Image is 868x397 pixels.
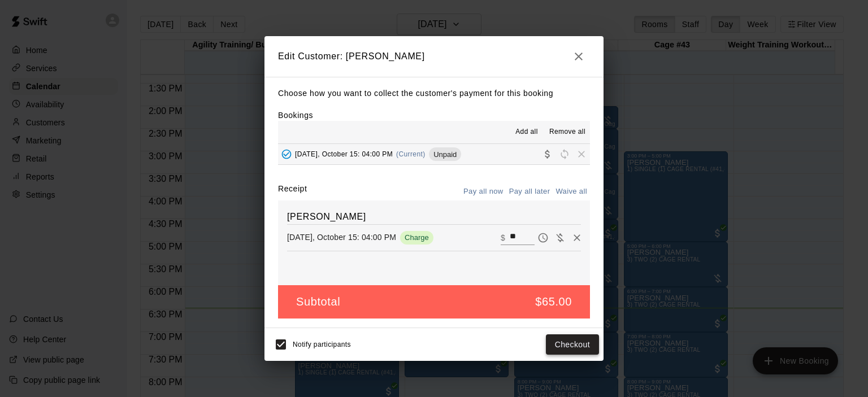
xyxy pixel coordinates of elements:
button: Add all [509,123,545,141]
span: Waive payment [552,232,568,242]
button: Remove all [545,123,590,141]
button: Checkout [546,334,599,355]
span: Remove [573,150,590,158]
button: Pay all now [461,183,506,200]
p: Choose how you want to collect the customer's payment for this booking [278,86,590,101]
button: Waive all [553,183,590,200]
span: Reschedule [556,150,573,158]
button: Added - Collect Payment [278,146,295,163]
span: [DATE], October 15: 04:00 PM [295,150,393,158]
label: Bookings [278,111,313,120]
h2: Edit Customer: [PERSON_NAME] [264,36,604,77]
span: Notify participants [293,341,351,348]
span: Collect payment [539,150,556,158]
span: Remove all [549,126,585,138]
span: Unpaid [429,150,461,159]
button: Pay all later [506,183,553,200]
button: Added - Collect Payment[DATE], October 15: 04:00 PM(Current)UnpaidCollect paymentRescheduleRemove [278,144,590,165]
span: Pay later [535,232,552,242]
p: $ [501,232,505,243]
h6: [PERSON_NAME] [287,210,581,224]
label: Receipt [278,183,307,200]
h5: $65.00 [535,294,572,309]
span: (Current) [396,150,426,158]
button: Remove [568,229,585,246]
span: Charge [400,233,433,242]
span: Add all [515,126,538,138]
p: [DATE], October 15: 04:00 PM [287,232,396,243]
h5: Subtotal [296,294,340,309]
